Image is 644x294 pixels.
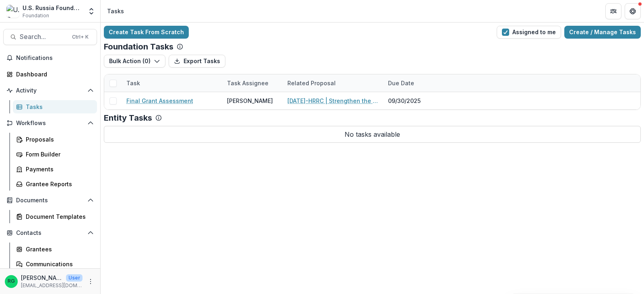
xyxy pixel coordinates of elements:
button: Open Activity [3,84,97,97]
div: Tasks [26,103,91,111]
button: Open Contacts [3,226,97,239]
p: Entity Tasks [104,113,152,123]
a: [DATE]-HRRC | Strengthen the professional and psychological capacity of lawyers to promote pro [P... [287,97,378,105]
div: Due Date [383,79,419,87]
a: Dashboard [3,68,97,81]
button: Search... [3,29,97,45]
nav: breadcrumb [104,5,127,17]
div: Task Assignee [222,74,283,92]
p: [EMAIL_ADDRESS][DOMAIN_NAME] [21,282,83,289]
button: Bulk Action (0) [104,55,165,68]
span: Documents [16,197,84,204]
button: Open entity switcher [86,3,97,19]
span: Workflows [16,120,84,127]
img: U.S. Russia Foundation [6,5,19,18]
div: [PERSON_NAME] [227,97,273,105]
div: Grantee Reports [26,180,91,188]
a: Create Task From Scratch [104,26,189,39]
div: Due Date [383,74,444,92]
button: Assigned to me [497,26,561,39]
p: Foundation Tasks [104,42,173,51]
div: Related Proposal [283,79,341,87]
a: Grantee Reports [13,177,97,191]
button: Get Help [625,3,641,19]
a: Proposals [13,133,97,146]
a: Grantees [13,243,97,256]
button: Partners [605,3,621,19]
a: Form Builder [13,148,97,161]
div: Task [122,74,222,92]
a: Final Grant Assessment [126,97,193,105]
p: No tasks available [104,126,641,143]
span: Contacts [16,230,84,236]
a: Communications [13,257,97,271]
button: Export Tasks [169,55,225,68]
span: Activity [16,87,84,94]
p: User [66,274,83,282]
span: Search... [20,33,67,41]
button: More [86,277,95,286]
a: Create / Manage Tasks [564,26,641,39]
a: Document Templates [13,210,97,223]
div: Communications [26,260,91,268]
div: Document Templates [26,212,91,221]
div: Task [122,79,145,87]
button: Open Workflows [3,117,97,130]
div: Tasks [107,7,124,15]
span: Foundation [23,12,49,19]
div: Related Proposal [283,74,383,92]
div: Ruslan Garipov [8,279,15,284]
div: Payments [26,165,91,173]
div: Grantees [26,245,91,253]
p: [PERSON_NAME] [21,273,63,282]
div: Form Builder [26,150,91,158]
div: Proposals [26,135,91,144]
a: Payments [13,162,97,176]
a: Tasks [13,100,97,113]
div: Task Assignee [222,79,273,87]
div: Ctrl + K [70,33,90,41]
button: Notifications [3,51,97,64]
div: U.S. Russia Foundation [23,4,83,12]
button: Open Documents [3,194,97,207]
span: Notifications [16,55,94,62]
div: 09/30/2025 [383,92,444,109]
div: Dashboard [16,70,91,78]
